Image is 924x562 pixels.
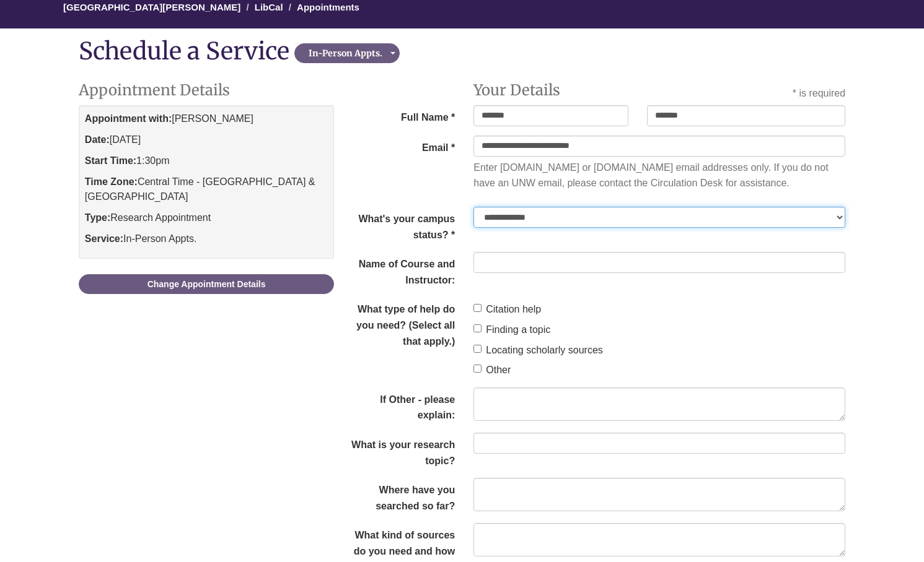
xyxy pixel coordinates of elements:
label: What is your research topic? [334,433,464,469]
a: [GEOGRAPHIC_DATA][PERSON_NAME] [63,2,240,12]
label: Locating scholarly sources [473,342,603,358]
legend: What type of help do you need? (Select all that apply.) [334,297,464,349]
div: Enter [DOMAIN_NAME] or [DOMAIN_NAME] email addresses only. If you do not have an UNW email, pleas... [473,160,845,191]
p: [DATE] [85,132,328,147]
label: If Other - please explain: [334,387,464,423]
label: Citation help [473,301,541,318]
label: Finding a topic [473,322,550,338]
div: In-Person Appts. [298,47,393,59]
strong: Appointment with: [85,113,172,124]
a: LibCal [255,2,283,12]
strong: Date: [85,134,110,145]
p: Research Appointment [85,210,328,225]
p: In-Person Appts. [85,231,328,246]
span: Full Name * [334,105,464,126]
strong: Time Zone: [85,176,138,187]
p: 1:30pm [85,153,328,168]
label: Email * [334,136,464,156]
label: Other [473,362,511,378]
label: Name of Course and Instructor: [334,252,464,288]
h2: Appointment Details [79,82,334,98]
label: Where have you searched so far? [334,478,464,514]
input: Finding a topic [473,324,482,332]
label: What's your campus status? * [334,207,464,243]
a: Change Appointment Details [79,274,334,294]
strong: Type: [85,212,110,223]
h2: Your Details [473,82,628,98]
p: Central Time - [GEOGRAPHIC_DATA] & [GEOGRAPHIC_DATA] [85,175,328,204]
input: Other [473,365,482,373]
strong: Start Time: [85,155,136,166]
input: Locating scholarly sources [473,345,482,353]
button: In-Person Appts. [294,43,400,63]
input: Citation help [473,304,482,312]
div: Schedule a Service [79,38,294,64]
strong: Service: [85,233,123,244]
a: Appointments [297,2,359,12]
p: [PERSON_NAME] [85,111,328,126]
div: * is required [793,85,845,102]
